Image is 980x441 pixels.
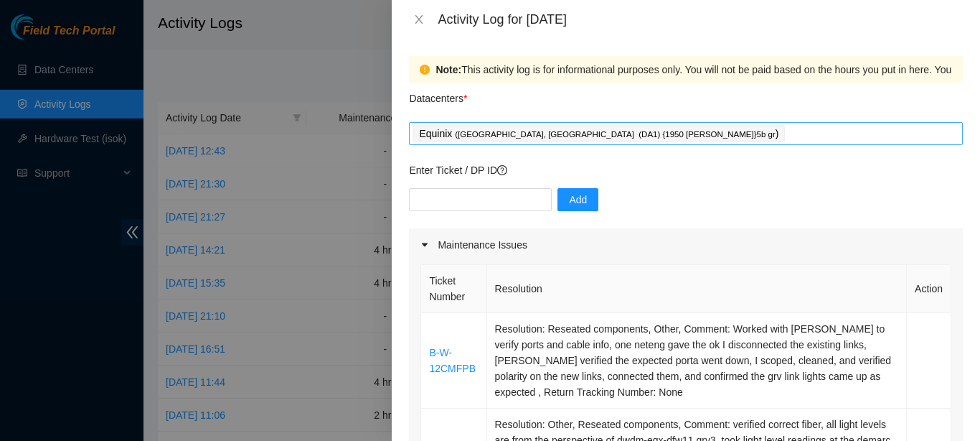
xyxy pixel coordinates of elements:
[420,241,429,249] span: caret-right
[409,83,467,106] p: Datacenters
[497,165,507,175] span: question-circle
[409,162,963,178] p: Enter Ticket / DP ID
[409,13,429,27] button: Close
[419,126,778,142] p: Equinix )
[487,265,907,313] th: Resolution
[487,313,907,409] td: Resolution: Reseated components, Other, Comment: Worked with [PERSON_NAME] to verify ports and ca...
[409,228,963,261] div: Maintenance Issues
[421,265,486,313] th: Ticket Number
[413,14,425,25] span: close
[420,65,430,75] span: exclamation-circle
[438,11,963,27] div: Activity Log for [DATE]
[557,188,598,211] button: Add
[569,192,587,208] span: Add
[455,130,776,139] span: ( [GEOGRAPHIC_DATA], [GEOGRAPHIC_DATA] (DA1) {1950 [PERSON_NAME]}5b gr
[435,62,461,78] strong: Note:
[429,347,476,374] a: B-W-12CMFPB
[907,265,951,313] th: Action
